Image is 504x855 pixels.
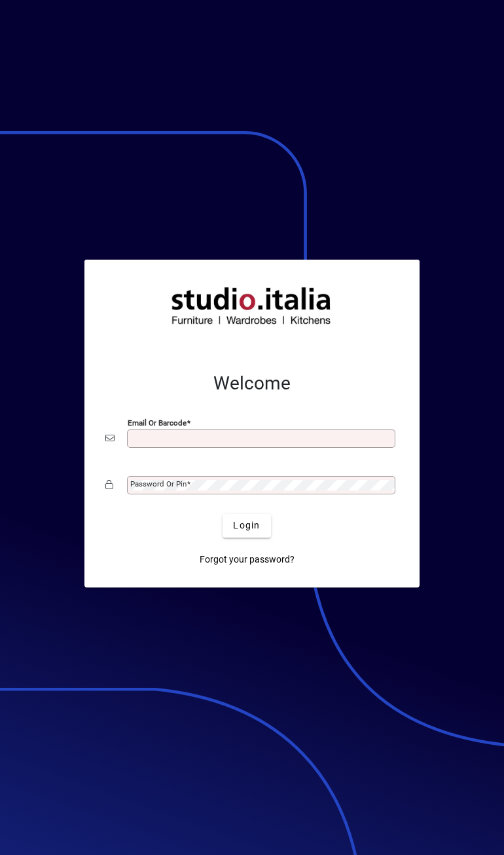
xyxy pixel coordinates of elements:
button: Login [223,514,270,538]
span: Forgot your password? [200,553,295,567]
mat-label: Email or Barcode [128,418,187,427]
mat-label: Password or Pin [130,479,187,488]
span: Login [233,519,260,532]
h2: Welcome [105,372,399,395]
a: Forgot your password? [194,548,300,572]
